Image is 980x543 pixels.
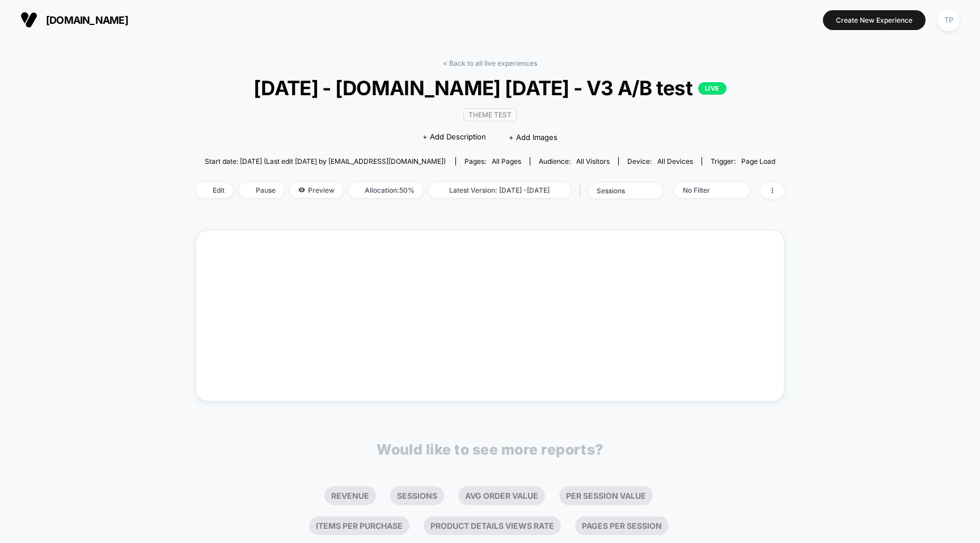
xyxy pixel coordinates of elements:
img: Visually logo [20,11,37,28]
span: | [576,183,588,199]
div: TP [937,9,960,31]
span: Preview [290,183,343,198]
button: Create New Experience [823,10,926,30]
div: No Filter [683,186,728,194]
li: Items Per Purchase [309,516,409,535]
div: Trigger: [711,157,775,166]
span: Pause [239,183,284,198]
li: Pages Per Session [575,516,669,535]
div: sessions [597,186,642,195]
p: Would like to see more reports? [377,441,603,458]
span: + Add Description [423,131,486,143]
li: Product Details Views Rate [424,516,561,535]
span: Allocation: 50% [349,183,423,198]
span: All Visitors [576,157,610,166]
li: Revenue [324,486,376,505]
span: Device: [618,157,702,166]
span: Theme Test [463,108,517,121]
span: [DATE] - [DOMAIN_NAME] [DATE] - V3 A/B test [225,76,755,100]
li: Per Session Value [559,486,653,505]
button: TP [934,9,963,32]
span: [DOMAIN_NAME] [46,14,128,26]
li: Avg Order Value [458,486,545,505]
p: LIVE [698,82,726,95]
span: Start date: [DATE] (Last edit [DATE] by [EMAIL_ADDRESS][DOMAIN_NAME]) [205,157,446,166]
div: Pages: [464,157,521,166]
span: Latest Version: [DATE] - [DATE] [429,183,571,198]
a: < Back to all live experiences [443,59,537,67]
span: + Add Images [509,133,557,142]
span: all pages [492,157,521,166]
div: Audience: [539,157,610,166]
span: Edit [196,183,233,198]
button: [DOMAIN_NAME] [17,11,132,29]
span: all devices [657,157,693,166]
li: Sessions [390,486,444,505]
span: Page Load [741,157,775,166]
